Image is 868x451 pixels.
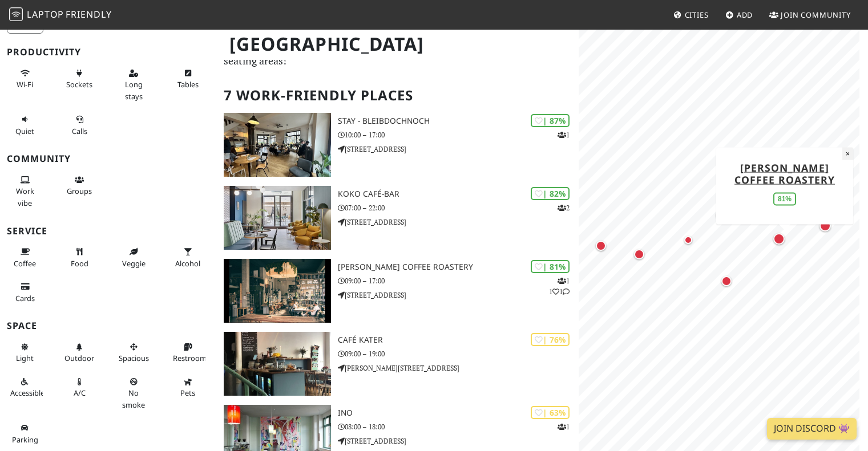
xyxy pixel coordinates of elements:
[338,421,579,432] p: 08:00 – 18:00
[842,147,853,160] button: Close popup
[14,258,36,269] span: Coffee
[338,436,579,446] p: [STREET_ADDRESS]
[16,353,34,363] span: Natural light
[737,10,753,20] span: Add
[669,5,713,25] a: Cities
[765,5,855,25] a: Join Community
[338,275,579,286] p: 09:00 – 17:00
[773,192,796,205] div: 81%
[220,29,576,60] h1: [GEOGRAPHIC_DATA]
[716,209,739,232] div: Map marker
[338,363,579,373] p: [PERSON_NAME][STREET_ADDRESS]
[773,233,796,256] div: Map marker
[217,332,579,396] a: Café Kater | 76% Café Kater 09:00 – 19:00 [PERSON_NAME][STREET_ADDRESS]
[734,160,835,186] a: [PERSON_NAME] Coffee Roastery
[7,277,43,307] button: Cards
[224,332,330,396] img: Café Kater
[7,153,210,164] h3: Community
[17,79,33,90] span: Stable Wi-Fi
[115,64,152,105] button: Long stays
[74,388,86,398] span: Air conditioned
[224,259,330,323] img: Franz Morish Coffee Roastery
[558,421,570,432] p: 1
[15,126,34,136] span: Quiet
[66,8,111,21] span: Friendly
[67,186,92,196] span: Group tables
[61,64,98,94] button: Sockets
[217,186,579,250] a: koko café-bar | 82% 2 koko café-bar 07:00 – 22:00 [STREET_ADDRESS]
[338,129,579,140] p: 10:00 – 17:00
[338,335,579,345] h3: Café Kater
[781,10,851,20] span: Join Community
[61,242,98,273] button: Food
[217,259,579,323] a: Franz Morish Coffee Roastery | 81% 111 [PERSON_NAME] Coffee Roastery 09:00 – 17:00 [STREET_ADDRESS]
[175,258,200,269] span: Alcohol
[558,202,570,213] p: 2
[9,5,112,25] a: LaptopFriendly LaptopFriendly
[549,275,570,297] p: 1 1 1
[7,320,210,331] h3: Space
[7,170,43,212] button: Work vibe
[10,388,45,398] span: Accessible
[9,7,23,21] img: LaptopFriendly
[61,110,98,140] button: Calls
[7,242,43,273] button: Coffee
[180,388,195,398] span: Pet friendly
[338,144,579,155] p: [STREET_ADDRESS]
[15,293,35,303] span: Credit cards
[7,419,43,449] button: Parking
[169,64,206,94] button: Tables
[224,78,572,113] h2: 7 Work-Friendly Places
[115,372,152,414] button: No smoke
[338,408,579,418] h3: INO
[224,113,330,177] img: STAY - bleibdochnoch
[177,79,199,90] span: Work-friendly tables
[12,434,38,445] span: Parking
[66,79,92,90] span: Power sockets
[685,10,709,20] span: Cities
[217,113,579,177] a: STAY - bleibdochnoch | 87% 1 STAY - bleibdochnoch 10:00 – 17:00 [STREET_ADDRESS]
[115,338,152,368] button: Spacious
[61,372,98,403] button: A/C
[338,348,579,359] p: 09:00 – 19:00
[169,372,206,403] button: Pets
[338,116,579,126] h3: STAY - bleibdochnoch
[558,129,570,140] p: 1
[684,236,707,259] div: Map marker
[338,189,579,199] h3: koko café-bar
[338,202,579,213] p: 07:00 – 22:00
[122,258,146,269] span: Veggie
[7,338,43,368] button: Light
[173,353,207,363] span: Restroom
[72,126,87,136] span: Video/audio calls
[122,388,145,409] span: Smoke free
[64,353,94,363] span: Outdoor area
[115,242,152,273] button: Veggie
[531,187,570,200] div: | 82%
[721,5,758,25] a: Add
[7,64,43,94] button: Wi-Fi
[531,333,570,346] div: | 76%
[767,418,857,440] a: Join Discord 👾
[169,242,206,273] button: Alcohol
[61,338,98,368] button: Outdoor
[71,258,88,269] span: Food
[169,338,206,368] button: Restroom
[7,110,43,140] button: Quiet
[7,47,210,58] h3: Productivity
[119,353,149,363] span: Spacious
[531,114,570,127] div: | 87%
[338,290,579,300] p: [STREET_ADDRESS]
[531,260,570,273] div: | 81%
[7,372,43,403] button: Accessible
[338,217,579,227] p: [STREET_ADDRESS]
[27,8,64,21] span: Laptop
[721,276,744,299] div: Map marker
[16,186,34,208] span: People working
[61,170,98,201] button: Groups
[7,226,210,237] h3: Service
[224,186,330,250] img: koko café-bar
[634,249,657,272] div: Map marker
[125,79,143,101] span: Long stays
[338,262,579,272] h3: [PERSON_NAME] Coffee Roastery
